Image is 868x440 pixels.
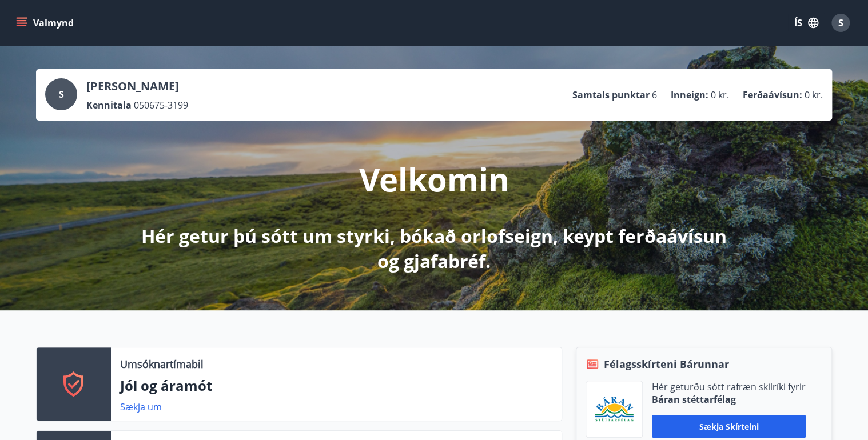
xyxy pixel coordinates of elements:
button: menu [14,13,78,33]
p: Báran stéttarfélag [652,393,806,406]
span: 0 kr. [711,89,729,101]
p: Inneign : [671,89,708,101]
p: Jól og áramót [120,376,552,395]
span: 6 [652,89,657,101]
p: Kennitala [86,99,132,111]
button: Sækja skírteini [652,415,806,438]
p: Hér getur þú sótt um styrki, bókað orlofseign, keypt ferðaávísun og gjafabréf. [132,223,736,274]
span: 0 kr. [805,89,823,101]
p: [PERSON_NAME] [86,78,188,94]
span: 050675-3199 [134,99,188,111]
p: Umsóknartímabil [120,357,204,371]
p: Velkomin [359,157,509,201]
span: S [838,17,843,29]
span: S [59,88,64,101]
a: Sækja um [120,401,162,413]
p: Samtals punktar [572,89,650,101]
button: ÍS [788,13,825,33]
img: Bz2lGXKH3FXEIQKvoQ8VL0Fr0uCiWgfgA3I6fSs8.png [595,396,634,423]
button: S [827,9,854,37]
p: Ferðaávísun : [743,89,802,101]
span: Félagsskírteni Bárunnar [604,357,729,371]
p: Hér geturðu sótt rafræn skilríki fyrir [652,381,806,393]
